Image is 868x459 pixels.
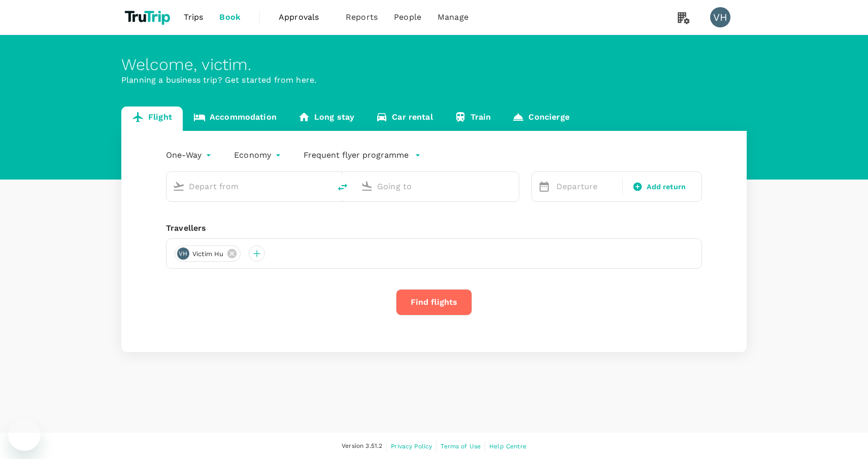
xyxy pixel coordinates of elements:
[121,107,183,131] a: Flight
[279,11,329,23] span: Approvals
[391,443,432,450] span: Privacy Policy
[304,149,421,161] button: Frequent flyer programme
[330,175,355,199] button: delete
[441,441,481,452] a: Terms of Use
[512,185,514,187] button: Open
[8,418,41,451] iframe: Button to launch messaging window
[183,107,287,131] a: Accommodation
[489,441,526,452] a: Help Centre
[489,443,526,450] span: Help Centre
[121,74,747,86] p: Planning a business trip? Get started from here.
[177,248,189,260] div: VH
[189,179,309,194] input: Depart from
[234,147,283,163] div: Economy
[365,107,444,131] a: Car rental
[166,222,702,234] div: Travellers
[710,7,730,27] div: VH
[502,107,580,131] a: Concierge
[175,245,241,262] div: VHvictim hu
[219,11,241,23] span: Book
[184,11,204,23] span: Trips
[441,443,481,450] span: Terms of Use
[186,249,229,259] span: victim hu
[342,441,382,451] span: Version 3.51.2
[287,107,365,131] a: Long stay
[444,107,502,131] a: Train
[438,11,469,23] span: Manage
[346,11,378,23] span: Reports
[391,441,432,452] a: Privacy Policy
[121,6,176,28] img: TruTrip logo
[394,11,421,23] span: People
[304,149,409,161] p: Frequent flyer programme
[323,185,325,187] button: Open
[556,181,616,193] p: Departure
[166,147,214,163] div: One-Way
[121,55,747,74] div: Welcome , victim .
[647,182,686,192] span: Add return
[396,289,472,315] button: Find flights
[377,179,497,194] input: Going to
